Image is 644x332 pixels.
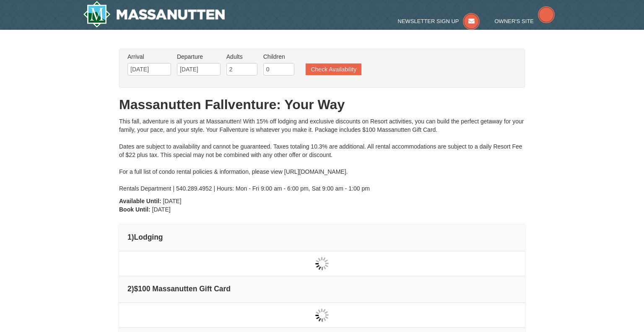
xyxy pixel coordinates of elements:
span: [DATE] [163,198,182,204]
img: wait gif [315,308,329,322]
label: Children [263,52,294,61]
label: Departure [177,52,221,61]
div: This fall, adventure is all yours at Massanutten! With 15% off lodging and exclusive discounts on... [119,117,525,193]
span: Newsletter Sign Up [398,18,459,24]
span: Owner's Site [495,18,534,24]
img: Massanutten Resort Logo [83,1,225,28]
label: Arrival [127,52,171,61]
label: Adults [226,52,257,61]
strong: Available Until: [119,198,161,204]
a: Newsletter Sign Up [398,18,480,24]
span: ) [132,285,134,293]
h4: 2 $100 Massanutten Gift Card [127,285,517,293]
img: wait gif [315,257,329,270]
span: [DATE] [152,206,171,213]
button: Check Availability [306,63,361,75]
a: Owner's Site [495,18,555,24]
h1: Massanutten Fallventure: Your Way [119,96,525,113]
a: Massanutten Resort [83,1,225,28]
span: ) [132,233,134,241]
h4: 1 Lodging [127,233,517,241]
strong: Book Until: [119,206,151,213]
